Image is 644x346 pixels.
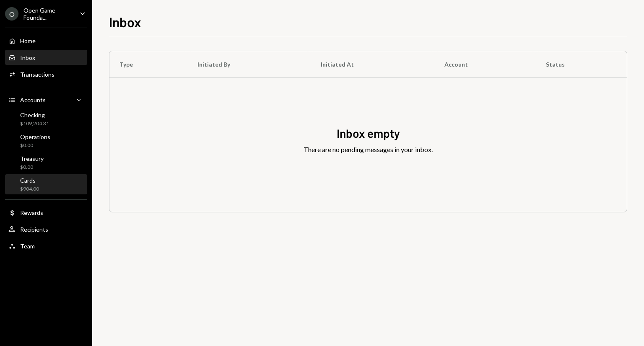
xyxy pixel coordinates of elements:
div: Cards [20,177,39,184]
div: Checking [20,111,49,119]
div: Treasury [20,155,44,162]
div: Rewards [20,209,43,216]
th: Type [109,51,187,78]
div: Inbox empty [337,125,400,142]
th: Status [536,51,627,78]
a: Recipients [5,222,87,237]
div: Inbox [20,54,35,61]
div: O [5,7,18,21]
div: Home [20,37,36,44]
div: $0.00 [20,142,50,149]
a: Operations$0.00 [5,131,87,151]
div: There are no pending messages in your inbox. [304,145,433,155]
a: Checking$109,204.31 [5,109,87,129]
a: Team [5,238,87,253]
div: Operations [20,133,50,140]
div: Open Game Founda... [23,7,73,21]
a: Inbox [5,50,87,65]
th: Initiated By [187,51,310,78]
a: Cards$904.00 [5,174,87,194]
th: Account [434,51,536,78]
a: Rewards [5,205,87,220]
div: Transactions [20,71,55,78]
a: Treasury$0.00 [5,152,87,173]
div: Team [20,243,35,250]
h1: Inbox [109,13,141,30]
div: $0.00 [20,164,44,171]
div: Accounts [20,96,46,103]
th: Initiated At [311,51,435,78]
a: Home [5,33,87,48]
a: Transactions [5,67,87,82]
div: Recipients [20,226,48,233]
div: $109,204.31 [20,120,49,127]
a: Accounts [5,92,87,107]
div: $904.00 [20,186,39,193]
